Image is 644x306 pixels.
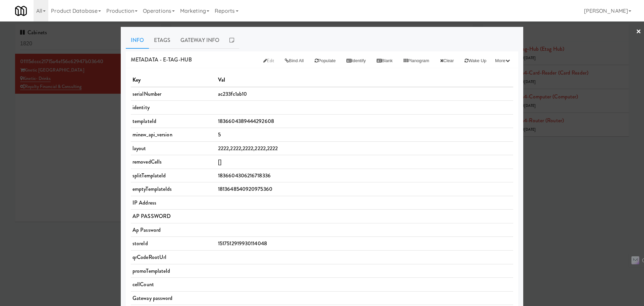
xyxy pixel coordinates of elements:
[131,128,216,142] td: minew_api_version
[492,56,513,66] button: More
[131,264,216,278] td: promoTemplateId
[131,196,216,210] td: IP Address
[131,237,216,251] td: storeId
[398,55,435,67] button: Planogram
[459,55,492,67] button: Wake up
[131,87,216,101] td: serialNumber
[218,239,267,247] span: 1517512919930114048
[131,155,216,169] td: removedCells
[131,250,216,264] td: qrCodeRootUrl
[126,32,149,49] a: Info
[636,21,641,42] a: ×
[216,73,513,87] th: Val
[371,55,398,67] button: Blank
[149,32,175,49] a: Etags
[131,101,216,115] td: identity
[131,223,216,237] td: Ap Password
[218,185,272,193] span: 1813648540920975360
[131,291,216,305] td: Gateway password
[309,55,341,67] button: Populate
[435,55,460,67] button: Clear
[131,114,216,128] td: templateId
[218,144,278,152] span: 2222,2222,2222,2222,2222
[218,172,271,179] span: 1836604306216718336
[218,90,247,98] span: ac233fc1ab10
[131,210,216,223] td: AP PASSWORD
[263,57,274,64] span: Edit
[218,117,274,125] span: 1836604389444292608
[131,73,216,87] th: Key
[131,141,216,155] td: layout
[218,131,221,138] span: 5
[175,32,224,49] a: Gateway Info
[279,55,309,67] button: Bind All
[218,158,221,166] span: []
[131,278,216,292] td: cellCount
[131,56,192,63] span: METADATA - e-tag-hub
[15,5,27,17] img: Micromart
[131,182,216,196] td: emptyTemplateIds
[341,55,371,67] button: Identify
[131,169,216,182] td: splitTemplateId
